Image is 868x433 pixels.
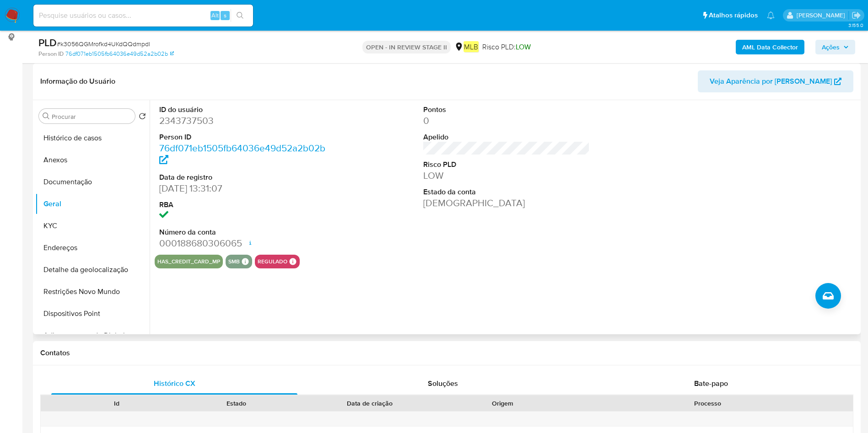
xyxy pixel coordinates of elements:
[258,260,287,263] button: regulado
[423,160,590,170] dt: Risco PLD
[710,70,832,92] span: Veja Aparência por [PERSON_NAME]
[423,187,590,197] dt: Estado da conta
[516,42,531,52] span: LOW
[698,70,853,92] button: Veja Aparência por [PERSON_NAME]
[35,193,150,215] button: Geral
[35,149,150,171] button: Anexos
[35,303,150,325] button: Dispositivos Point
[35,127,150,149] button: Histórico de casos
[742,40,798,54] b: AML Data Collector
[423,114,590,127] dd: 0
[423,132,590,142] dt: Apelido
[159,141,325,167] a: 76df071eb1505fb64036e49d52a2b02b
[224,11,226,20] span: s
[52,112,131,121] input: Procurar
[38,35,57,50] b: PLD
[35,215,150,237] button: KYC
[35,325,150,347] button: Adiantamentos de Dinheiro
[159,114,326,127] dd: 2343737503
[159,237,326,250] dd: 000188680306065
[183,399,290,408] div: Estado
[63,399,170,408] div: Id
[159,227,326,237] dt: Número da conta
[852,11,861,20] a: Sair
[303,399,437,408] div: Data de criação
[848,21,863,29] span: 3.155.0
[464,41,479,52] em: MLB
[449,399,556,408] div: Origem
[35,281,150,303] button: Restrições Novo Mundo
[154,378,195,389] span: Histórico CX
[159,200,326,210] dt: RBA
[423,169,590,182] dd: LOW
[33,10,253,21] input: Pesquise usuários ou casos...
[482,42,531,52] span: Risco PLD:
[231,9,249,22] button: search-icon
[569,399,846,408] div: Processo
[815,40,855,54] button: Ações
[159,172,326,182] dt: Data de registro
[38,50,64,58] b: Person ID
[139,112,146,123] button: Retornar ao pedido padrão
[423,105,590,115] dt: Pontos
[362,41,451,53] p: OPEN - IN REVIEW STAGE II
[57,39,150,48] span: # k3056QGMrofkd4UKdQQdmpdl
[159,105,326,115] dt: ID do usuário
[35,171,150,193] button: Documentação
[40,77,115,86] h1: Informação do Usuário
[228,260,240,263] button: smb
[35,259,150,281] button: Detalhe da geolocalização
[767,11,775,19] a: Notificações
[40,348,853,358] h1: Contatos
[797,11,848,20] p: juliane.miranda@mercadolivre.com
[159,132,326,142] dt: Person ID
[694,378,728,389] span: Bate-papo
[157,260,220,263] button: has_credit_card_mp
[65,50,174,58] a: 76df071eb1505fb64036e49d52a2b02b
[35,237,150,259] button: Endereços
[736,40,804,54] button: AML Data Collector
[423,197,590,209] dd: [DEMOGRAPHIC_DATA]
[211,11,219,20] span: Alt
[822,40,840,54] span: Ações
[159,182,326,195] dd: [DATE] 13:31:07
[428,378,458,389] span: Soluções
[709,11,758,20] span: Atalhos rápidos
[43,112,50,120] button: Procurar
